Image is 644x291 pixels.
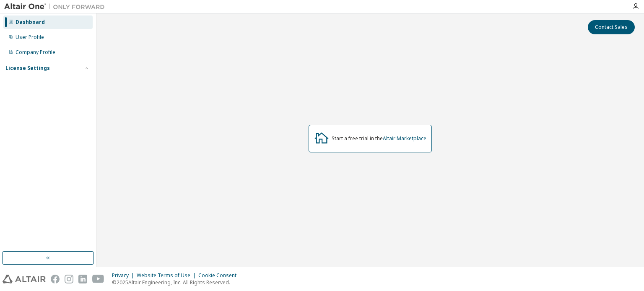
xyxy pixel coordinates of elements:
div: Privacy [112,272,137,279]
div: Dashboard [16,19,45,26]
div: Website Terms of Use [137,272,198,279]
img: facebook.svg [51,275,60,283]
div: Company Profile [16,49,55,56]
img: linkedin.svg [78,275,87,283]
img: youtube.svg [92,275,104,283]
p: © 2025 Altair Engineering, Inc. All Rights Reserved. [112,279,241,286]
img: instagram.svg [65,275,73,283]
div: License Settings [5,65,50,72]
div: Cookie Consent [198,272,241,279]
button: Contact Sales [588,20,635,34]
div: User Profile [16,34,44,41]
img: Altair One [4,3,109,11]
a: Altair Marketplace [383,135,426,142]
div: Start a free trial in the [332,135,426,142]
img: altair_logo.svg [3,275,46,283]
